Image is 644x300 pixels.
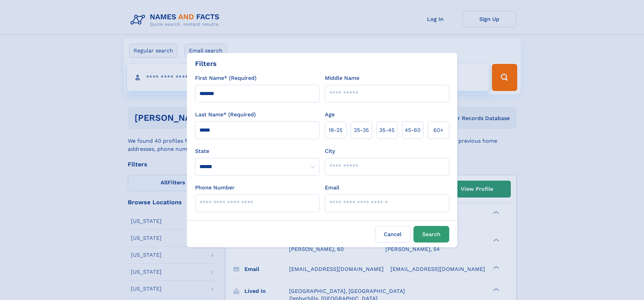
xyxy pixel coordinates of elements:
[329,126,342,134] span: 18‑25
[405,126,421,134] span: 45‑60
[375,226,411,243] label: Cancel
[325,147,335,155] label: City
[354,126,369,134] span: 25‑35
[195,184,235,192] label: Phone Number
[195,59,217,69] div: Filters
[413,226,449,243] button: Search
[379,126,395,134] span: 35‑45
[325,74,359,82] label: Middle Name
[195,147,319,155] label: State
[325,111,335,119] label: Age
[325,184,339,192] label: Email
[433,126,444,134] span: 60+
[195,74,257,82] label: First Name* (Required)
[195,111,256,119] label: Last Name* (Required)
